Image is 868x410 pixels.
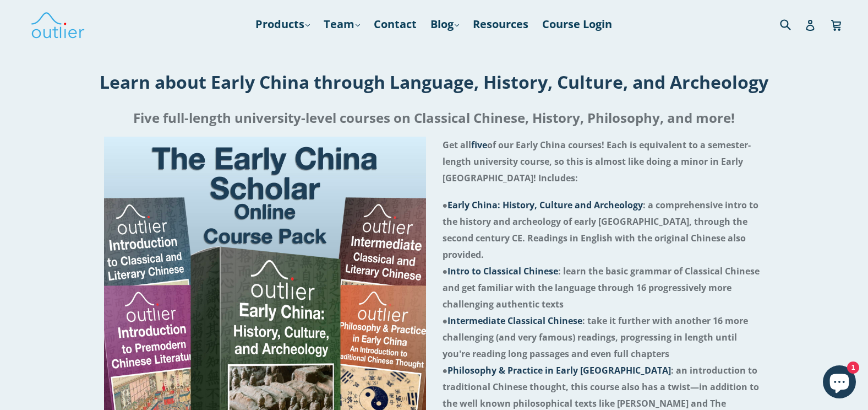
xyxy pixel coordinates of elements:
span: Philosophy & Practice in Early [GEOGRAPHIC_DATA] [447,364,671,376]
h2: Five full-length university-level courses on Classical Chinese, History, Philosophy, and more! [9,105,859,131]
span: ● : take it further with another 16 more challenging (and very famous) readings, progressing in l... [443,315,749,360]
inbox-online-store-chat: Shopify online store chat [820,365,859,401]
a: Contact [368,14,422,34]
a: Course Login [537,14,618,34]
span: ● : learn the basic grammar of Classical Chinese and get familiar with the language through 16 pr... [443,265,760,310]
img: Outlier Linguistics [30,8,85,40]
h1: Learn about Early China through Language, History, Culture, and Archeology [9,70,859,94]
span: Get all of our Early China courses! Each is equivalent to a semester-length university course, so... [443,139,751,184]
a: Products [250,14,315,34]
span: Intermediate Classical Chinese [447,315,582,327]
span: Intro to Classical Chinese [447,265,558,277]
a: Resources [467,14,534,34]
span: five [471,139,487,151]
a: Team [318,14,365,34]
input: Search [777,13,807,35]
a: Blog [425,14,465,34]
span: Early China: History, Culture and Archeology [447,199,643,211]
span: ● : a comprehensive intro to the history and archeology of early [GEOGRAPHIC_DATA], through the s... [443,199,759,261]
